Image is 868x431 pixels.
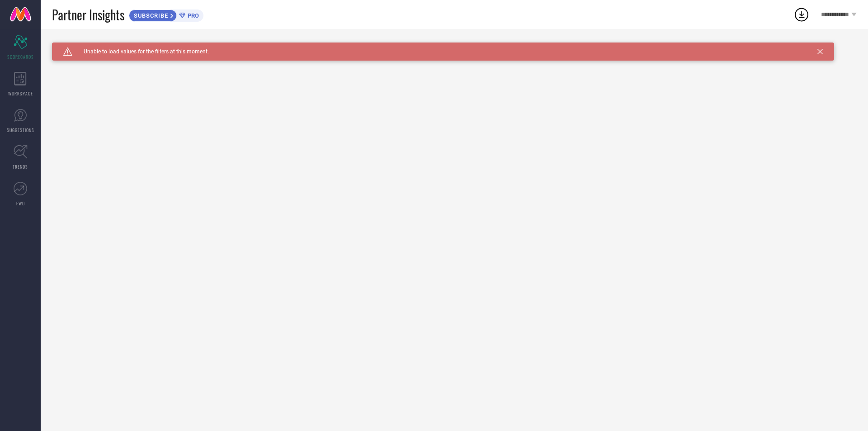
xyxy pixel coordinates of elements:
[16,200,25,207] span: FWD
[52,5,124,24] span: Partner Insights
[793,6,810,23] div: Open download list
[7,53,34,60] span: SCORECARDS
[8,90,33,97] span: WORKSPACE
[129,12,170,19] span: SUBSCRIBE
[129,7,203,22] a: SUBSCRIBEPRO
[13,163,28,170] span: TRENDS
[185,12,199,19] span: PRO
[72,48,209,55] span: Unable to load values for the filters at this moment.
[7,127,34,133] span: SUGGESTIONS
[52,43,857,50] div: Unable to load filters at this moment. Please try later.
